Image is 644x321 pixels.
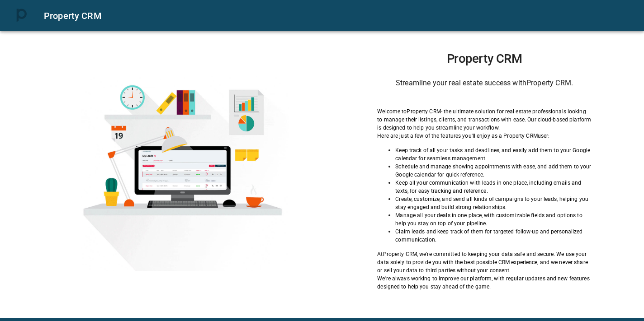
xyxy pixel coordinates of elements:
[377,274,591,291] p: We're always working to improve our platform, with regular updates and new features designed to h...
[377,77,591,89] h6: Streamline your real estate success with Property CRM .
[44,9,633,23] div: Property CRM
[395,228,591,244] p: Claim leads and keep track of them for targeted follow-up and personalized communication.
[395,146,591,163] p: Keep track of all your tasks and deadlines, and easily add them to your Google calendar for seaml...
[395,195,591,211] p: Create, customize, and send all kinds of campaigns to your leads, helping you stay engaged and bu...
[395,179,591,195] p: Keep all your communication with leads in one place, including emails and texts, for easy trackin...
[377,250,591,274] p: At Property CRM , we're committed to keeping your data safe and secure. We use your data solely t...
[395,163,591,179] p: Schedule and manage showing appointments with ease, and add them to your Google calendar for quic...
[377,107,591,132] p: Welcome to Property CRM - the ultimate solution for real estate professionals looking to manage t...
[377,132,591,140] p: Here are just a few of the features you'll enjoy as a Property CRM user:
[377,51,591,66] h1: Property CRM
[395,211,591,228] p: Manage all your deals in one place, with customizable fields and options to help you stay on top ...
